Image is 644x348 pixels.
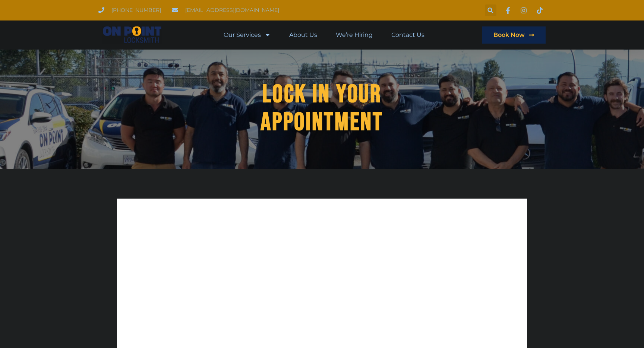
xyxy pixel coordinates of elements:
[485,4,496,16] div: Search
[224,26,271,44] a: Our Services
[289,26,317,44] a: About Us
[237,80,407,136] h1: Lock in Your Appointment
[336,26,373,44] a: We’re Hiring
[493,32,525,38] span: Book Now
[482,26,546,44] a: Book Now
[224,26,424,44] nav: Menu
[110,5,161,15] span: [PHONE_NUMBER]
[183,5,279,15] span: [EMAIL_ADDRESS][DOMAIN_NAME]
[391,26,424,44] a: Contact Us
